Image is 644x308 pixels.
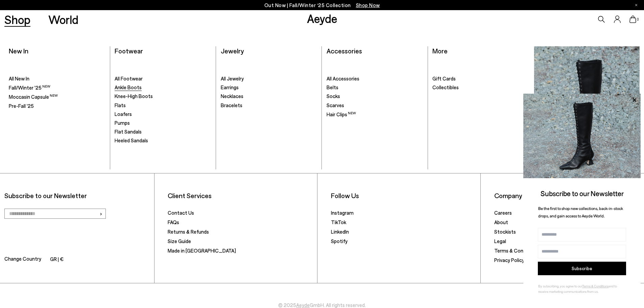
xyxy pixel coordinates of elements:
a: Ankle Boots [115,84,211,91]
a: Aeyde [307,11,337,25]
a: Necklaces [221,93,317,100]
a: All New In [9,75,105,82]
a: Moccasin Capsule [9,93,105,100]
span: Socks [327,93,340,99]
a: Legal [494,238,506,244]
span: Change Country [4,255,41,264]
a: Made in [GEOGRAPHIC_DATA] [168,247,236,254]
span: Belts [327,84,338,90]
span: Pumps [115,120,130,126]
span: Fall/Winter '25 [9,85,50,91]
span: › [99,209,102,218]
a: Knee-High Boots [115,93,211,100]
span: Necklaces [221,93,243,99]
span: Gift Cards [432,75,456,81]
span: Subscribe to our Newsletter [541,189,624,197]
a: Bracelets [221,102,317,109]
span: Hair Clips [327,111,356,117]
a: Gift Cards [432,75,529,82]
a: Accessories [327,47,362,55]
span: All Jewelry [221,75,244,81]
span: Collectibles [432,84,459,90]
span: Loafers [115,111,132,117]
span: Pre-Fall '25 [9,103,34,109]
a: 0 [629,16,636,23]
a: Belts [327,84,423,91]
p: Out Now | Fall/Winter ‘25 Collection [264,1,380,9]
a: Jewelry [221,47,244,55]
a: Aeyde [296,302,310,308]
a: Terms & Conditions [494,247,539,254]
a: More [432,47,448,55]
a: Flat Sandals [115,128,211,135]
a: Instagram [331,210,354,216]
span: Navigate to /collections/new-in [356,2,380,8]
a: Heeled Sandals [115,137,211,144]
span: All Accessories [327,75,359,81]
a: Flats [115,102,211,109]
span: Knee-High Boots [115,93,153,99]
a: World [48,14,78,25]
span: Flats [115,102,126,108]
a: Pre-Fall '25 [9,103,105,110]
a: Returns & Refunds [168,229,209,235]
p: Subscribe to our Newsletter [4,191,149,200]
a: All Jewelry [221,75,317,82]
a: Shop [4,14,30,25]
a: Stockists [494,229,516,235]
a: TikTok [331,219,346,225]
a: LinkedIn [331,229,349,235]
span: Moccasin Capsule [9,94,58,100]
li: Follow Us [331,191,476,200]
a: Scarves [327,102,423,109]
a: Terms & Conditions [582,284,609,288]
a: All Footwear [115,75,211,82]
a: Contact Us [168,210,194,216]
span: 0 [636,18,640,21]
span: Be the first to shop new collections, back-in-stock drops, and gain access to Aeyde World. [538,206,623,218]
a: Careers [494,210,512,216]
a: Earrings [221,84,317,91]
a: FAQs [168,219,179,225]
span: Earrings [221,84,239,90]
li: GR | € [50,255,64,264]
span: All New In [9,75,29,81]
a: Fall/Winter '25 [9,84,105,91]
img: Group_1295_900x.jpg [534,46,640,165]
a: Footwear [115,47,143,55]
a: Hair Clips [327,111,423,118]
span: Bracelets [221,102,242,108]
span: By subscribing, you agree to our [538,284,582,288]
a: Spotify [331,238,348,244]
a: Loafers [115,111,211,118]
a: Pumps [115,120,211,126]
a: New In [9,47,28,55]
span: Ankle Boots [115,84,142,90]
span: All Footwear [115,75,143,81]
a: Socks [327,93,423,100]
span: Heeled Sandals [115,137,148,143]
a: Privacy Policy [494,257,524,263]
a: All Accessories [327,75,423,82]
span: Flat Sandals [115,128,142,135]
a: About [494,219,508,225]
li: Company [494,191,640,200]
li: Client Services [168,191,313,200]
a: Fall/Winter '25 Out Now [534,46,640,165]
a: Collectibles [432,84,529,91]
a: Size Guide [168,238,191,244]
span: Scarves [327,102,344,108]
img: 2a6287a1333c9a56320fd6e7b3c4a9a9.jpg [523,94,641,178]
button: Subscribe [538,262,626,275]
